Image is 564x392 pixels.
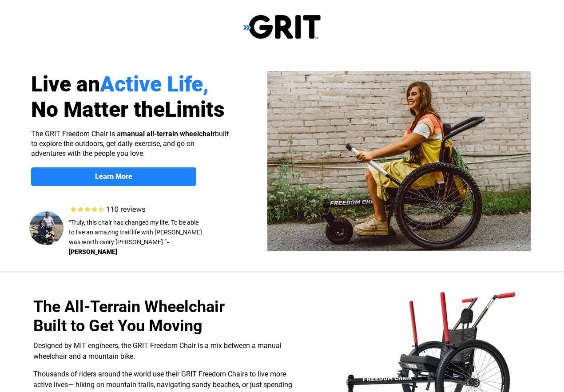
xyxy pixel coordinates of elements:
span: Live an [31,71,100,97]
span: The All-Terrain Wheelchair Built to Get You Moving [33,297,225,335]
span: No Matter the [31,97,165,122]
a: Learn More [31,167,196,186]
span: The GRIT Freedom Chair is a built to explore the outdoors, get daily exercise, and go on adventur... [31,130,229,158]
span: “Truly, this chair has changed my life. To be able to live an amazing trail life with [PERSON_NAM... [69,219,202,245]
span: Active Life, [100,71,209,97]
span: Designed by MIT engineers, the GRIT Freedom Chair is a mix between a manual wheelchair and a moun... [33,341,282,360]
strong: manual all-terrain wheelchair [121,130,215,138]
strong: Learn More [95,172,132,181]
span: Limits [165,97,225,122]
